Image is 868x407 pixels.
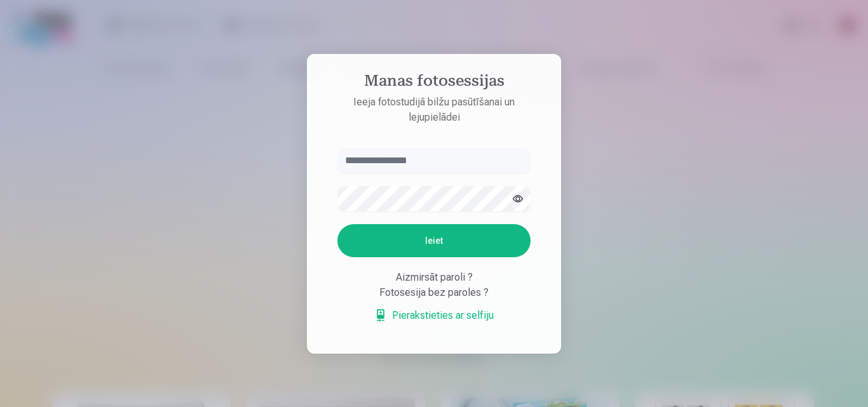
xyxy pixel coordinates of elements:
[337,224,531,257] button: Ieiet
[325,72,543,95] h4: Manas fotosessijas
[325,95,543,125] p: Ieeja fotostudijā bilžu pasūtīšanai un lejupielādei
[374,308,494,323] a: Pierakstieties ar selfiju
[337,270,531,285] div: Aizmirsāt paroli ?
[337,285,531,300] div: Fotosesija bez paroles ?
